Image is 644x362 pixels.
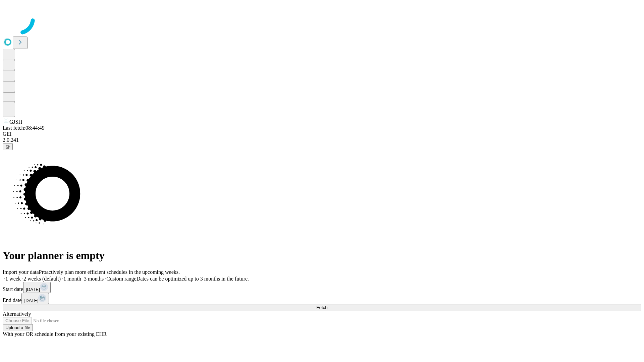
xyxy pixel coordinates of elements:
[3,324,33,331] button: Upload a file
[84,276,104,282] span: 3 months
[3,304,641,311] button: Fetch
[39,269,180,275] span: Proactively plan more efficient schedules in the upcoming weeks.
[3,143,13,150] button: @
[3,131,641,137] div: GEI
[3,331,107,337] span: With your OR schedule from your existing EHR
[63,276,81,282] span: 1 month
[23,282,51,293] button: [DATE]
[9,119,22,125] span: GJSH
[106,276,136,282] span: Custom range
[3,249,641,262] h1: Your planner is empty
[3,125,45,131] span: Last fetch: 08:44:49
[3,269,39,275] span: Import your data
[137,276,249,282] span: Dates can be optimized up to 3 months in the future.
[5,276,21,282] span: 1 week
[316,305,327,310] span: Fetch
[3,282,641,293] div: Start date
[23,276,61,282] span: 2 weeks (default)
[5,144,10,149] span: @
[21,293,49,304] button: [DATE]
[26,287,40,292] span: [DATE]
[24,298,38,303] span: [DATE]
[3,137,641,143] div: 2.0.241
[3,293,641,304] div: End date
[3,311,31,317] span: Alternatively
